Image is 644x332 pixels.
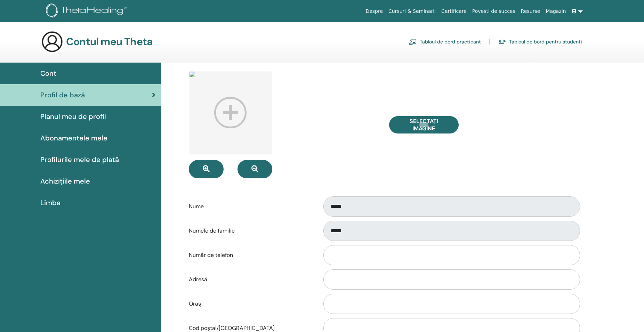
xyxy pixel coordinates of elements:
[184,297,317,310] label: Oraş
[40,90,85,100] span: Profil de bază
[40,176,90,186] span: Achizițiile mele
[363,5,386,18] a: Despre
[184,224,317,237] label: Numele de familie
[66,35,153,48] h3: Contul meu Theta
[40,154,119,165] span: Profilurile mele de plată
[419,122,428,127] input: Selectați Imagine
[498,39,506,45] img: graduation-cap.svg
[398,118,450,132] span: Selectați Imagine
[543,5,569,18] a: Magazin
[409,39,417,45] img: chalkboard-teacher.svg
[386,5,438,18] a: Cursuri & Seminarii
[518,5,543,18] a: Resurse
[189,71,272,154] img: profile
[184,249,317,262] label: Număr de telefon
[469,5,518,18] a: Povesti de succes
[184,200,317,213] label: Nume
[438,5,469,18] a: Certificare
[40,111,106,122] span: Planul meu de profil
[40,197,61,208] span: Limba
[184,273,317,286] label: Adresă
[40,68,56,79] span: Cont
[409,36,481,47] a: Tabloul de bord practicant
[46,3,129,19] img: logo.png
[498,36,582,47] a: Tabloul de bord pentru studenți
[40,133,107,143] span: Abonamentele mele
[41,31,63,53] img: generic-user-icon.jpg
